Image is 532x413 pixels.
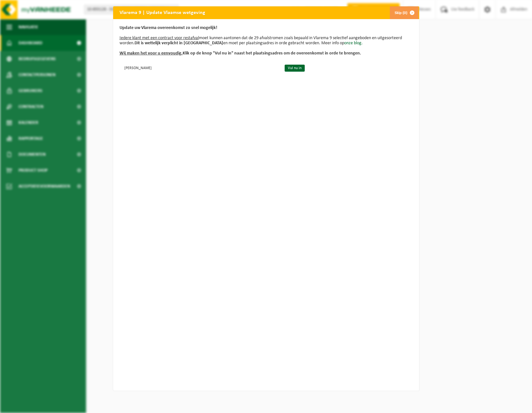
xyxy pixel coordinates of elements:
h2: Vlarema 9 | Update Vlaamse wetgeving [113,6,212,18]
b: Update uw Vlarema overeenkomst zo snel mogelijk! [120,25,217,30]
td: [PERSON_NAME] [120,62,279,73]
a: Vul nu in [285,65,305,72]
button: Skip (0) [390,6,419,19]
b: Dit is wettelijk verplicht in [GEOGRAPHIC_DATA] [135,41,223,46]
a: onze blog. [344,41,363,46]
u: Iedere klant met een contract voor restafval [120,36,199,40]
b: Klik op de knop "Vul nu in" naast het plaatsingsadres om de overeenkomst in orde te brengen. [120,51,361,56]
p: moet kunnen aantonen dat de 29 afvalstromen zoals bepaald in Vlarema 9 selectief aangeboden en ui... [120,25,413,56]
u: Wij maken het voor u eenvoudig. [120,51,183,56]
